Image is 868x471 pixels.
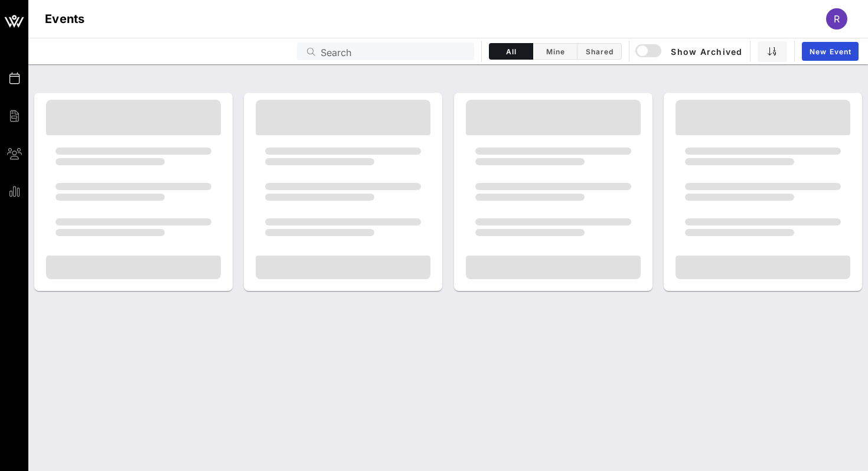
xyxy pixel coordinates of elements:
[637,44,742,58] span: Show Archived
[489,43,533,60] button: All
[540,47,570,56] span: Mine
[577,43,622,60] button: Shared
[497,47,526,56] span: All
[809,47,851,56] span: New Event
[834,13,840,25] span: R
[45,9,85,28] h1: Events
[585,47,614,56] span: Shared
[533,43,577,60] button: Mine
[826,8,847,30] div: R
[637,41,743,62] button: Show Archived
[802,42,859,61] a: New Event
